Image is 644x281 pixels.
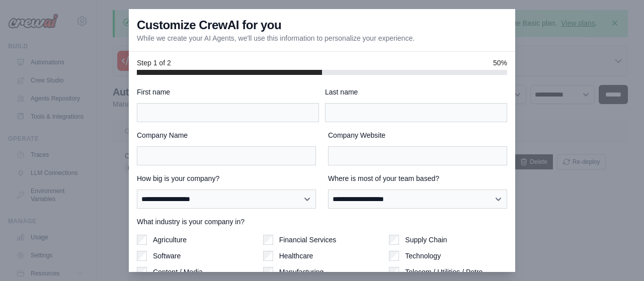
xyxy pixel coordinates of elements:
[137,58,171,68] span: Step 1 of 2
[405,235,447,245] label: Supply Chain
[405,251,441,261] label: Technology
[153,267,203,277] label: Content / Media
[153,235,187,245] label: Agriculture
[405,267,482,277] label: Telecom / Utilities / Petro
[325,87,507,97] label: Last name
[279,251,313,261] label: Healthcare
[137,130,316,140] label: Company Name
[137,33,415,43] p: While we create your AI Agents, we'll use this information to personalize your experience.
[137,217,507,227] label: What industry is your company in?
[493,58,507,68] span: 50%
[137,17,281,33] h3: Customize CrewAI for you
[279,235,337,245] label: Financial Services
[137,87,319,97] label: First name
[328,173,507,183] label: Where is most of your team based?
[328,130,507,140] label: Company Website
[137,173,316,183] label: How big is your company?
[153,251,181,261] label: Software
[279,267,324,277] label: Manufacturing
